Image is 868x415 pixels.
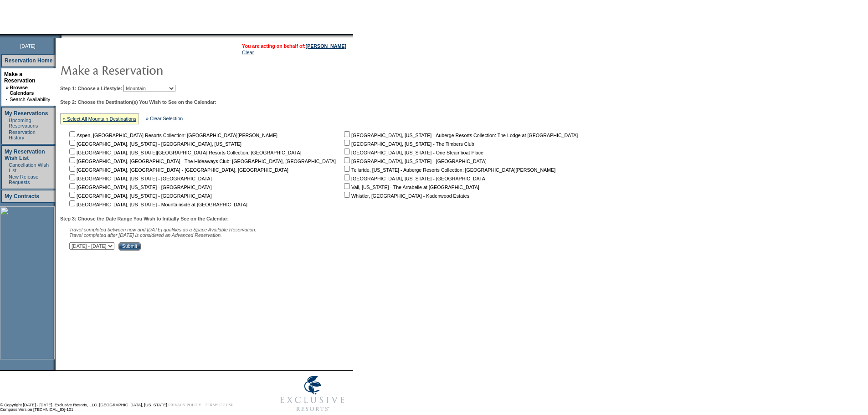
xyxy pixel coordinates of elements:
b: Step 1: Choose a Lifestyle: [60,86,122,91]
a: My Reservations [5,110,48,117]
nobr: [GEOGRAPHIC_DATA], [US_STATE] - [GEOGRAPHIC_DATA], [US_STATE] [67,141,241,147]
a: » Clear Selection [146,116,183,121]
td: · [6,174,8,185]
img: pgTtlMakeReservation.gif [60,61,242,79]
nobr: Aspen, [GEOGRAPHIC_DATA] Resorts Collection: [GEOGRAPHIC_DATA][PERSON_NAME] [67,133,277,138]
a: Clear [242,50,254,55]
b: Step 3: Choose the Date Range You Wish to Initially See on the Calendar: [60,216,229,221]
a: Search Availability [10,97,50,102]
a: Reservation Home [5,57,52,64]
nobr: [GEOGRAPHIC_DATA], [US_STATE] - Auberge Resorts Collection: The Lodge at [GEOGRAPHIC_DATA] [342,133,578,138]
a: Cancellation Wish List [9,162,49,173]
a: Reservation History [9,129,36,140]
a: Upcoming Reservations [9,118,38,128]
td: · [6,129,8,140]
nobr: [GEOGRAPHIC_DATA], [US_STATE] - [GEOGRAPHIC_DATA] [67,176,212,181]
a: TERMS OF USE [205,403,234,407]
span: Travel completed between now and [DATE] qualifies as a Space Available Reservation. [69,227,257,232]
span: You are acting on behalf of: [242,43,346,49]
a: » Select All Mountain Destinations [63,116,136,122]
nobr: Whistler, [GEOGRAPHIC_DATA] - Kadenwood Estates [342,193,469,199]
input: Submit [118,242,141,251]
a: New Release Requests [9,174,38,185]
nobr: [GEOGRAPHIC_DATA], [US_STATE] - [GEOGRAPHIC_DATA] [342,159,487,164]
td: · [6,118,8,128]
a: My Reservation Wish List [5,149,45,161]
nobr: [GEOGRAPHIC_DATA], [US_STATE][GEOGRAPHIC_DATA] Resorts Collection: [GEOGRAPHIC_DATA] [67,150,301,155]
b: » [6,85,9,90]
nobr: [GEOGRAPHIC_DATA], [US_STATE] - One Steamboat Place [342,150,483,155]
nobr: [GEOGRAPHIC_DATA], [US_STATE] - The Timbers Club [342,141,474,147]
a: Make a Reservation [4,71,36,84]
td: · [6,97,9,102]
img: blank.gif [62,34,62,38]
a: PRIVACY POLICY [168,403,201,407]
img: promoShadowLeftCorner.gif [58,34,62,38]
nobr: [GEOGRAPHIC_DATA], [GEOGRAPHIC_DATA] - The Hideaways Club: [GEOGRAPHIC_DATA], [GEOGRAPHIC_DATA] [67,159,336,164]
span: [DATE] [20,43,36,49]
nobr: [GEOGRAPHIC_DATA], [US_STATE] - [GEOGRAPHIC_DATA] [67,193,212,199]
nobr: Vail, [US_STATE] - The Arrabelle at [GEOGRAPHIC_DATA] [342,184,479,190]
nobr: [GEOGRAPHIC_DATA], [GEOGRAPHIC_DATA] - [GEOGRAPHIC_DATA], [GEOGRAPHIC_DATA] [67,167,288,173]
nobr: [GEOGRAPHIC_DATA], [US_STATE] - [GEOGRAPHIC_DATA] [67,184,212,190]
a: [PERSON_NAME] [306,43,346,49]
b: Step 2: Choose the Destination(s) You Wish to See on the Calendar: [60,99,216,105]
nobr: [GEOGRAPHIC_DATA], [US_STATE] - Mountainside at [GEOGRAPHIC_DATA] [67,202,247,207]
nobr: Travel completed after [DATE] is considered an Advanced Reservation. [69,232,222,238]
nobr: Telluride, [US_STATE] - Auberge Resorts Collection: [GEOGRAPHIC_DATA][PERSON_NAME] [342,167,555,173]
td: · [6,162,8,173]
a: My Contracts [5,193,39,200]
nobr: [GEOGRAPHIC_DATA], [US_STATE] - [GEOGRAPHIC_DATA] [342,176,487,181]
a: Browse Calendars [10,85,34,96]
